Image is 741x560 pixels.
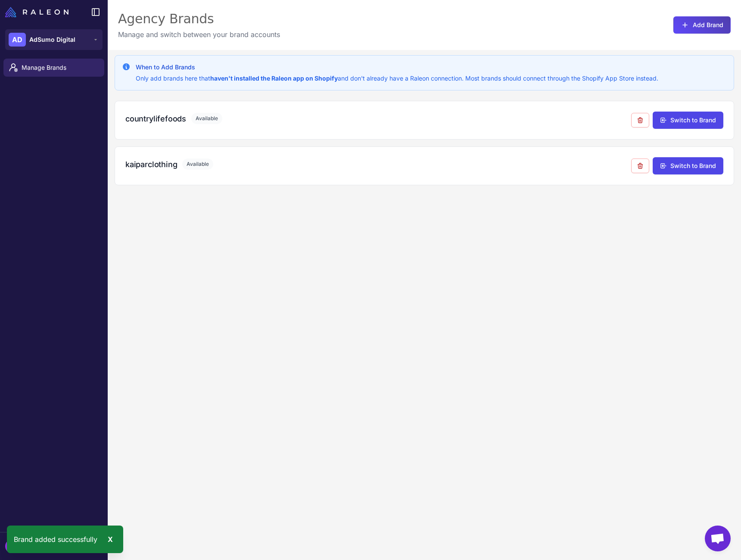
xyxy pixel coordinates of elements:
a: Manage Brands [3,59,104,77]
span: Manage Brands [22,63,97,72]
div: Open chat [705,526,731,551]
a: Raleon Logo [5,7,72,17]
button: ADAdSumo Digital [5,29,103,50]
button: Switch to Brand [653,112,723,129]
img: Raleon Logo [5,7,68,17]
button: Remove from agency [631,113,649,128]
button: Remove from agency [631,159,649,173]
div: Brand added successfully [7,526,123,553]
h3: kaiparclothing [125,159,177,170]
button: Add Brand [673,16,731,34]
p: Only add brands here that and don't already have a Raleon connection. Most brands should connect ... [136,74,658,83]
div: AD [9,33,26,47]
p: Manage and switch between your brand accounts [118,29,280,40]
h3: When to Add Brands [136,62,658,72]
strong: haven't installed the Raleon app on Shopify [210,75,338,82]
div: M [5,539,22,553]
h3: countrylifefoods [125,113,186,124]
span: AdSumo Digital [29,35,75,44]
span: Available [191,113,222,124]
button: Switch to Brand [653,157,723,174]
div: Agency Brands [118,10,280,28]
div: X [104,532,116,546]
span: Available [182,159,213,170]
